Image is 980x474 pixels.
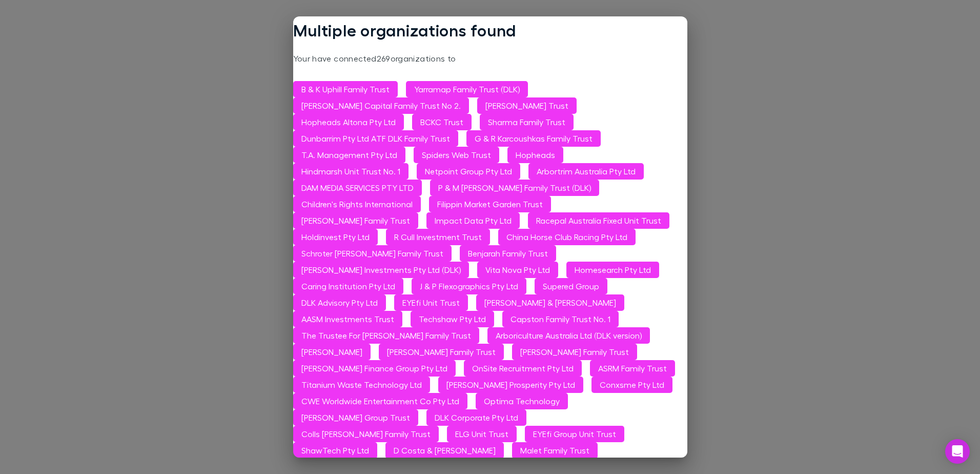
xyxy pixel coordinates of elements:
[591,377,672,393] button: Conxsme Pty Ltd
[438,377,583,393] button: [PERSON_NAME] Prosperity Pty Ltd
[385,442,504,459] button: D Costa & [PERSON_NAME]
[293,130,458,147] button: Dunbarrim Pty Ltd ATF DLK Family Trust
[528,212,669,229] button: Racepal Australia Fixed Unit Trust
[293,245,452,262] button: Schroter [PERSON_NAME] Family Trust
[566,262,659,278] button: Homesearch Pty Ltd
[525,426,624,442] button: EYEfi Group Unit Trust
[293,278,403,294] button: Caring Institution Pty Ltd
[480,114,574,130] button: Sharma Family Trust
[477,97,577,114] button: [PERSON_NAME] Trust
[412,278,526,294] button: J & P Flexographics Pty Ltd
[507,147,563,163] button: Hopheads
[394,294,468,311] button: EYEfi Unit Trust
[412,114,472,130] button: BCKC Trust
[417,163,520,180] button: Netpoint Group Pty Ltd
[477,262,558,278] button: Vita Nova Pty Ltd
[293,426,439,442] button: Colls [PERSON_NAME] Family Trust
[293,409,418,426] button: [PERSON_NAME] Group Trust
[293,81,398,97] button: B & K Uphill Family Trust
[293,163,409,180] button: Hindmarsh Unit Trust No. 1
[429,196,551,212] button: Filippin Market Garden Trust
[512,442,598,459] button: Malet Family Trust
[293,262,469,278] button: [PERSON_NAME] Investments Pty Ltd (DLK)
[498,229,636,245] button: China Horse Club Racing Pty Ltd
[293,97,469,114] button: [PERSON_NAME] Capital Family Trust No 2.
[293,147,405,163] button: T.A. Management Pty Ltd
[426,409,526,426] button: DLK Corporate Pty Ltd
[411,311,494,327] button: Techshaw Pty Ltd
[460,245,556,262] button: Benjarah Family Trust
[414,147,499,163] button: Spiders Web Trust
[535,278,607,294] button: Supered Group
[426,212,520,229] button: Impact Data Pty Ltd
[476,393,568,409] button: Optima Technology
[293,377,430,393] button: Titanium Waste Technology Ltd
[430,180,599,196] button: P & M [PERSON_NAME] Family Trust (DLK)
[293,360,456,377] button: [PERSON_NAME] Finance Group Pty Ltd
[293,52,687,65] p: Your have connected 269 organizations to
[293,229,378,245] button: Holdinvest Pty Ltd
[293,327,479,344] button: The Trustee For [PERSON_NAME] Family Trust
[293,114,404,130] button: Hopheads Altona Pty Ltd
[466,130,601,147] button: G & R Karcoushkas Family Trust
[502,311,619,327] button: Capston Family Trust No. 1
[447,426,517,442] button: ELG Unit Trust
[293,180,422,196] button: DAM MEDIA SERVICES PTY LTD
[512,344,637,360] button: [PERSON_NAME] Family Trust
[406,81,528,97] button: Yarramap Family Trust (DLK)
[464,360,582,377] button: OnSite Recruitment Pty Ltd
[293,442,377,459] button: ShawTech Pty Ltd
[293,344,371,360] button: [PERSON_NAME]
[293,21,687,40] h1: Multiple organizations found
[293,311,402,327] button: AASM Investments Trust
[528,163,644,180] button: Arbortrim Australia Pty Ltd
[293,212,418,229] button: [PERSON_NAME] Family Trust
[293,196,421,212] button: Children's Rights International
[379,344,504,360] button: [PERSON_NAME] Family Trust
[945,439,970,464] div: Open Intercom Messenger
[590,360,675,377] button: ASRM Family Trust
[293,294,386,311] button: DLK Advisory Pty Ltd
[386,229,490,245] button: R Cull Investment Trust
[293,393,467,409] button: CWE Worldwide Entertainment Co Pty Ltd
[487,327,650,344] button: Arboriculture Australia Ltd (DLK version)
[476,294,624,311] button: [PERSON_NAME] & [PERSON_NAME]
